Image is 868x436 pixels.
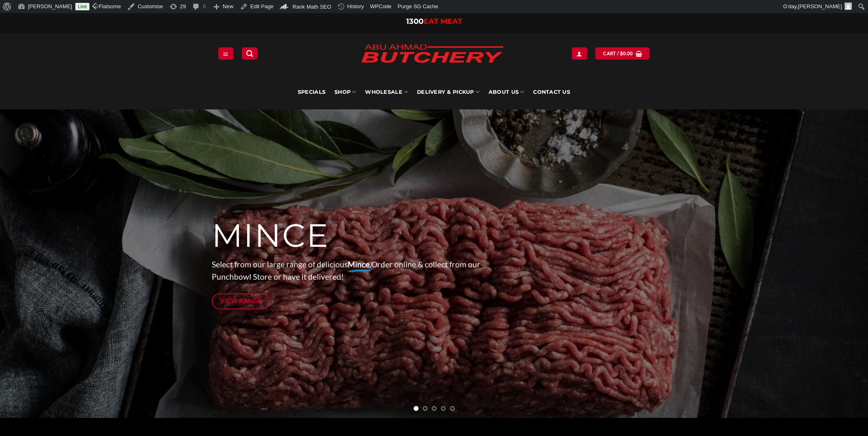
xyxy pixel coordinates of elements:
a: View Range [212,293,271,309]
img: Avatar of Adam Kawtharani [845,2,852,10]
li: Page dot 2 [423,406,428,411]
li: Page dot 1 [414,406,419,411]
a: 1300EAT MEAT [406,17,462,26]
a: About Us [489,75,524,109]
a: View cart [595,47,650,59]
bdi: 0.00 [620,51,633,56]
span: EAT MEAT [423,17,462,26]
li: Page dot 4 [441,406,446,411]
a: Contact Us [533,75,570,109]
span: 1300 [406,17,423,26]
span: MINCE [212,216,329,255]
a: SHOP [335,75,356,109]
a: Search [242,47,257,59]
span: Rank Math SEO [292,4,331,10]
span: Select from our large range of delicious Order online & collect from our Punchbowl Store or have ... [212,260,480,282]
li: Page dot 5 [450,406,455,411]
strong: Mince. [348,260,371,269]
a: My account [572,47,587,59]
span: Cart / [603,50,633,57]
span: [PERSON_NAME] [798,3,842,9]
a: Live [75,3,89,10]
img: Abu Ahmad Butchery [354,39,510,70]
a: Specials [298,75,325,109]
span: View Range [220,296,262,306]
a: Menu [218,47,233,59]
span: $ [620,50,623,57]
a: Wholesale [365,75,408,109]
li: Page dot 3 [432,406,437,411]
a: Delivery & Pickup [417,75,480,109]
